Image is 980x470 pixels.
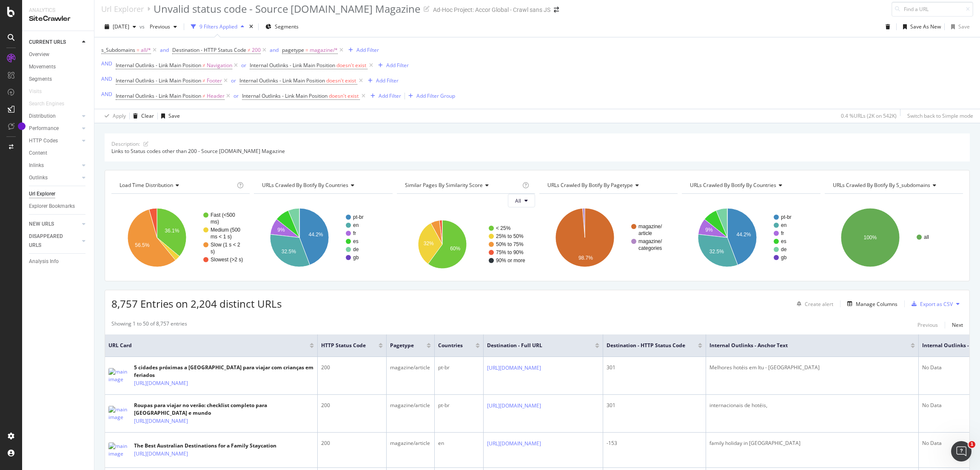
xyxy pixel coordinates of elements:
span: Previous [146,23,170,30]
div: Url Explorer [29,190,55,198]
div: Add Filter [379,92,401,99]
div: Performance [29,124,59,133]
img: main image [108,406,130,421]
text: 36.1% [165,228,179,234]
div: times [248,23,255,31]
div: magazine/article [390,364,431,371]
div: and [270,46,279,54]
span: ≠ [202,62,205,69]
div: Switch back to Simple mode [907,112,973,119]
a: Content [29,149,88,158]
div: Outlinks [29,173,48,182]
a: [URL][DOMAIN_NAME] [134,450,188,458]
div: Next [952,321,963,328]
button: Segments [262,20,302,34]
div: 200 [321,439,383,447]
span: = [137,46,140,54]
span: Footer [207,75,222,87]
text: magazine/ [638,224,662,229]
div: DISAPPEARED URLS [29,232,72,250]
span: Destination - Full URL [487,342,582,349]
span: doesn't exist [326,77,356,84]
div: Content [29,149,47,158]
span: pagetype [390,342,414,349]
button: Apply [101,109,126,123]
button: Next [952,320,963,330]
h4: URLs Crawled By Botify By pagetype [546,178,670,192]
text: 32.5% [282,249,296,255]
button: or [241,61,246,69]
button: Add Filter Group [405,91,455,101]
div: NEW URLS [29,220,54,229]
span: Internal Outlinks - Link Main Position [116,92,201,99]
text: 90% or more [496,258,525,263]
text: 32.5% [709,249,724,255]
h4: URLs Crawled By Botify By countries [688,178,812,192]
a: [URL][DOMAIN_NAME] [134,417,188,425]
svg: A chart. [682,201,820,275]
a: Inlinks [29,161,80,170]
a: HTTP Codes [29,136,80,145]
div: Links to Status codes other than 200 - Source [DOMAIN_NAME] Magazine [111,147,963,155]
h4: URLs Crawled By Botify By countries [260,178,385,192]
img: main image [108,368,130,383]
button: Add Filter [375,60,409,71]
text: en [353,222,359,228]
span: vs [140,23,146,30]
div: internacionais de hotéis, [709,402,915,409]
div: Roupas para viajar no verão: checklist completo para [GEOGRAPHIC_DATA] e mundo [134,402,314,417]
h4: Load Time Distribution [118,178,235,192]
span: doesn't exist [329,92,359,99]
span: s_Subdomains [101,46,135,54]
text: 100% [863,235,877,241]
text: pt-br [353,214,364,220]
div: AND [101,91,112,98]
span: magazine/* [310,44,338,56]
button: and [160,46,169,54]
span: 1 [969,441,975,448]
span: 2025 Sep. 1st [113,23,129,30]
div: Save [168,112,180,119]
span: 8,757 Entries on 2,204 distinct URLs [111,297,282,311]
div: 301 [607,364,702,371]
text: all [924,234,929,240]
div: family holiday in [GEOGRAPHIC_DATA] [709,439,915,447]
text: 25% to 50% [496,233,524,239]
div: 301 [607,402,702,409]
h4: URLs Crawled By Botify By s_subdomains [831,178,955,192]
span: URLs Crawled By Botify By pagetype [547,181,633,189]
div: pt-br [438,402,480,409]
span: ≠ [202,77,205,84]
div: Add Filter [376,77,399,84]
div: HTTP Codes [29,136,58,145]
button: Add Filter [365,76,399,86]
span: URLs Crawled By Botify By s_subdomains [833,181,930,189]
text: 75% to 90% [496,249,524,255]
div: A chart. [397,214,535,275]
a: Search Engines [29,99,73,108]
text: fr [781,230,784,236]
a: [URL][DOMAIN_NAME] [487,439,541,448]
div: -153 [607,439,702,447]
a: [URL][DOMAIN_NAME] [487,402,541,410]
span: ≠ [248,46,251,54]
button: Save [158,109,180,123]
span: URL Card [108,342,308,349]
div: Analytics [29,7,87,14]
a: Movements [29,62,88,71]
a: Distribution [29,112,80,121]
span: all/* [141,44,151,56]
button: [DATE] [101,20,140,34]
button: Switch back to Simple mode [904,109,973,123]
text: < 25% [496,225,511,231]
div: Description: [111,140,140,147]
span: Destination - HTTP Status Code [607,342,685,349]
button: Previous [146,20,180,34]
div: The Best Australian Destinations for a Family Staycation [134,442,276,450]
button: and [270,46,279,54]
div: or [241,62,246,69]
span: pagetype [282,46,304,54]
span: Internal Outlinks - Anchor Text [709,342,898,349]
div: Add Filter Group [416,92,455,99]
a: NEW URLS [29,220,80,229]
